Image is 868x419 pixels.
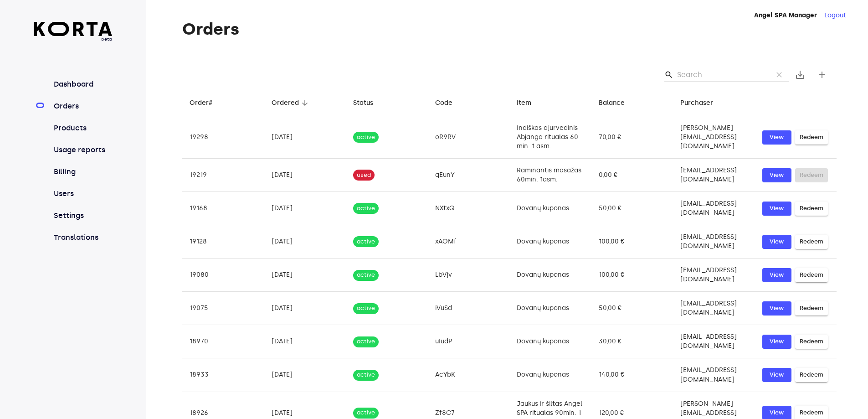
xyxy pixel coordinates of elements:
td: Dovanų kuponas [509,225,591,259]
td: [DATE] [264,292,346,325]
span: active [353,409,379,417]
button: Redeem [795,335,828,349]
span: active [353,304,379,313]
button: View [762,130,791,145]
button: Redeem [795,202,828,216]
span: active [353,238,379,246]
td: 30,00 € [591,325,673,358]
a: View [762,368,791,382]
span: View [767,270,787,280]
span: Redeem [800,132,823,143]
div: Balance [599,98,625,109]
span: Balance [599,98,637,109]
a: Translations [52,232,113,243]
img: Korta [34,22,113,36]
td: 140,00 € [591,358,673,392]
span: Order# [190,98,224,109]
span: View [767,132,787,143]
span: arrow_downward [301,99,309,107]
td: [DATE] [264,192,346,225]
td: NXtxQ [428,192,510,225]
td: 0,00 € [591,159,673,192]
td: [DATE] [264,259,346,292]
a: View [762,235,791,249]
div: Status [353,98,373,109]
span: Redeem [800,370,823,380]
span: Purchaser [680,98,725,109]
td: xAOMf [428,225,510,259]
strong: Angel SPA Manager [754,11,817,19]
td: Dovanų kuponas [509,325,591,358]
button: Export [789,64,811,86]
td: 100,00 € [591,259,673,292]
td: [PERSON_NAME][EMAIL_ADDRESS][DOMAIN_NAME] [673,116,755,159]
span: View [767,170,787,181]
button: View [762,202,791,216]
button: Create new gift card [811,64,833,86]
div: Ordered [272,98,299,109]
td: 70,00 € [591,116,673,159]
button: Logout [824,11,846,20]
span: Redeem [800,270,823,280]
td: [EMAIL_ADDRESS][DOMAIN_NAME] [673,358,755,392]
span: Ordered [272,98,311,109]
td: Indiškas ajurvedinis Abjanga ritualas 60 min. 1 asm. [509,116,591,159]
td: [EMAIL_ADDRESS][DOMAIN_NAME] [673,325,755,358]
td: Raminantis masažas 60min. 1asm. [509,159,591,192]
td: 18933 [182,358,264,392]
a: Products [52,123,113,134]
td: qEunY [428,159,510,192]
td: 19168 [182,192,264,225]
span: Redeem [800,336,823,347]
button: Redeem [795,235,828,249]
td: 19075 [182,292,264,325]
button: View [762,268,791,282]
span: Redeem [800,303,823,314]
td: 18970 [182,325,264,358]
button: Redeem [795,368,828,382]
span: active [353,133,379,142]
td: AcYbK [428,358,510,392]
span: active [353,204,379,213]
button: Redeem [795,301,828,316]
td: 19298 [182,116,264,159]
td: Dovanų kuponas [509,292,591,325]
td: oR9RV [428,116,510,159]
td: Dovanų kuponas [509,192,591,225]
td: [EMAIL_ADDRESS][DOMAIN_NAME] [673,225,755,259]
span: View [767,237,787,247]
span: active [353,371,379,379]
span: used [353,171,375,180]
div: Purchaser [680,98,713,109]
span: Item [517,98,543,109]
span: Redeem [800,203,823,214]
button: View [762,335,791,349]
span: active [353,271,379,279]
h1: Orders [182,20,837,38]
span: View [767,408,787,418]
td: [DATE] [264,159,346,192]
span: View [767,336,787,347]
button: View [762,301,791,316]
a: Users [52,188,113,199]
span: save_alt [795,69,806,80]
button: Redeem [795,130,828,145]
span: add [817,69,827,80]
span: Code [435,98,464,109]
td: LbVjv [428,259,510,292]
td: [EMAIL_ADDRESS][DOMAIN_NAME] [673,292,755,325]
div: Item [517,98,531,109]
span: Redeem [800,237,823,247]
span: active [353,337,379,346]
td: 19128 [182,225,264,259]
div: Code [435,98,452,109]
a: Dashboard [52,79,113,90]
span: View [767,303,787,314]
span: Status [353,98,385,109]
button: View [762,168,791,182]
td: 100,00 € [591,225,673,259]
